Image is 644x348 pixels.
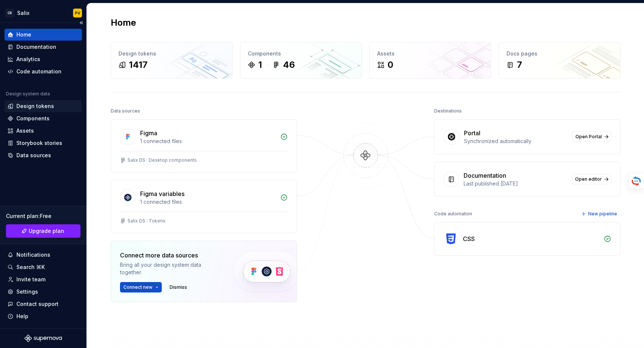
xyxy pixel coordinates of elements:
[4,261,82,273] button: Search ⌘K
[517,59,522,71] div: 7
[4,29,82,41] a: Home
[388,59,393,71] div: 0
[4,113,82,124] a: Components
[4,137,82,149] a: Storybook stories
[434,209,472,219] div: Code automation
[16,276,45,283] div: Invite team
[464,180,567,187] div: Last published [DATE]
[170,284,187,290] span: Dismiss
[1,5,85,21] button: CRSalixPV
[111,17,136,29] h2: Home
[4,149,82,161] a: Data sources
[75,10,80,16] div: PV
[5,9,14,18] div: CR
[575,176,602,182] span: Open editor
[25,335,62,342] svg: Supernova Logo
[127,218,165,224] div: Salix DS : Tokens
[4,125,82,137] a: Assets
[4,66,82,77] a: Code automation
[572,174,611,184] a: Open editor
[111,106,140,116] div: Data sources
[464,129,480,137] div: Portal
[4,249,82,261] button: Notifications
[16,152,51,159] div: Data sources
[6,91,50,97] div: Design system data
[16,127,34,135] div: Assets
[76,18,86,28] button: Collapse sidebar
[16,115,50,122] div: Components
[16,300,59,308] div: Contact support
[4,41,82,53] a: Documentation
[369,42,491,79] a: Assets0
[240,42,362,79] a: Components146
[17,9,29,17] div: Salix
[16,68,61,75] div: Code automation
[111,119,297,173] a: Figma1 connected filesSalix DS : Desktop components
[123,284,152,290] span: Connect new
[16,288,38,295] div: Settings
[464,171,506,180] div: Documentation
[16,313,28,320] div: Help
[16,263,45,271] div: Search ⌘K
[127,157,197,163] div: Salix DS : Desktop components
[140,198,276,206] div: 1 connected files
[4,100,82,112] a: Design tokens
[111,180,297,233] a: Figma variables1 connected filesSalix DS : Tokens
[6,224,80,238] a: Upgrade plan
[4,286,82,298] a: Settings
[16,251,50,259] div: Notifications
[166,282,190,292] button: Dismiss
[6,212,80,220] div: Current plan : Free
[248,50,354,57] div: Components
[129,59,148,71] div: 1417
[16,56,40,63] div: Analytics
[29,227,64,235] span: Upgrade plan
[120,251,221,260] div: Connect more data sources
[119,50,225,57] div: Design tokens
[4,53,82,65] a: Analytics
[588,211,617,217] span: New pipeline
[4,273,82,285] a: Invite team
[283,59,295,71] div: 46
[16,102,54,110] div: Design tokens
[579,209,621,219] button: New pipeline
[464,137,568,145] div: Synchronized automatically
[16,43,56,51] div: Documentation
[16,139,62,147] div: Storybook stories
[4,310,82,322] button: Help
[140,137,276,145] div: 1 connected files
[120,282,162,292] button: Connect new
[506,50,613,57] div: Docs pages
[463,234,475,243] div: CSS
[258,59,262,71] div: 1
[575,134,602,140] span: Open Portal
[572,132,611,142] a: Open Portal
[434,106,462,116] div: Destinations
[140,129,157,137] div: Figma
[111,42,233,79] a: Design tokens1417
[377,50,483,57] div: Assets
[4,298,82,310] button: Contact support
[499,42,621,79] a: Docs pages7
[16,31,31,38] div: Home
[140,189,184,198] div: Figma variables
[120,261,221,276] div: Bring all your design system data together.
